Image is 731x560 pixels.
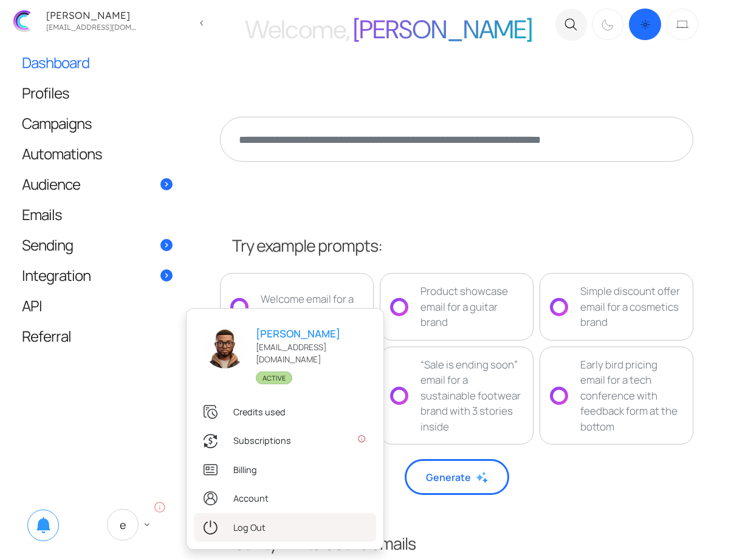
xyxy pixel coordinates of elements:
[233,406,286,419] span: Credits used
[10,78,185,108] a: Profiles
[10,199,185,229] a: Emails
[22,299,42,312] span: API
[22,56,89,69] span: Dashboard
[590,6,701,43] div: Dark mode switcher
[10,139,185,168] a: Automations
[256,372,292,384] span: Active
[580,283,683,330] div: Simple discount offer email for a cosmetics brand
[353,13,532,46] span: [PERSON_NAME]
[194,484,376,513] a: Account
[357,435,366,443] i: info
[95,500,166,549] a: E keyboard_arrow_down info
[10,230,185,260] a: Sending
[153,500,166,514] i: info
[261,291,363,322] div: Welcome email for a fashion brand
[10,291,185,320] a: API
[256,326,366,341] a: [PERSON_NAME]
[107,509,139,541] span: E
[194,513,376,542] a: Log Out
[22,117,92,130] span: Campaigns
[194,427,376,455] a: Subscriptions info
[580,357,683,435] div: Early bird pricing email for a tech conference with feedback form at the bottom
[10,108,185,138] a: Campaigns
[22,208,62,221] span: Emails
[22,86,69,99] span: Profiles
[194,398,376,426] a: Credits used
[405,459,509,495] button: Generate
[10,47,185,77] a: Dashboard
[10,260,185,290] a: Integration
[10,169,185,199] a: Audience
[232,233,693,258] div: Try example prompts:
[22,269,91,282] span: Integration
[22,178,80,190] span: Audience
[194,455,376,484] a: Billing
[6,5,190,37] a: [PERSON_NAME] [EMAIL_ADDRESS][DOMAIN_NAME]
[256,341,366,365] p: [EMAIL_ADDRESS][DOMAIN_NAME]
[43,20,140,32] div: zhekan.zhutnik@gmail.com
[420,283,523,330] div: Product showcase email for a guitar brand
[22,238,73,251] span: Sending
[420,357,523,435] div: “Sale is ending soon” email for a sustainable footwear brand with 3 stories inside
[43,10,140,20] div: [PERSON_NAME]
[218,531,720,555] h3: Activity in interactive emails
[256,326,340,341] span: [PERSON_NAME]
[142,519,153,530] span: keyboard_arrow_down
[22,147,102,160] span: Automations
[22,330,71,342] span: Referral
[10,321,185,351] a: Referral
[245,13,349,46] span: Welcome,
